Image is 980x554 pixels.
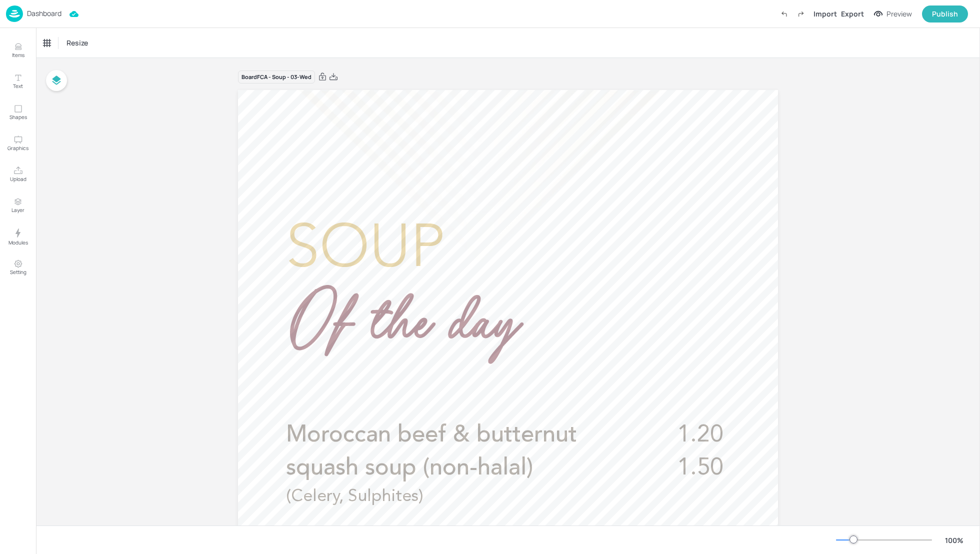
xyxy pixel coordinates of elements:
label: Undo (Ctrl + Z) [775,5,792,22]
div: Export [841,8,864,19]
button: Preview [868,6,918,21]
button: Publish [922,5,968,22]
div: Publish [932,8,958,19]
span: (Celery, Sulphites) [286,488,423,505]
div: Preview [886,8,912,19]
label: Redo (Ctrl + Y) [792,5,809,22]
div: Board FCA - Soup - 03-Wed [238,70,315,84]
div: Import [813,8,837,19]
p: Dashboard [27,10,61,17]
span: Resize [64,37,90,48]
div: 100 % [942,535,966,545]
span: Moroccan beef & butternut squash soup (non-halal) [286,423,577,480]
span: 1.20 1.50 [677,423,723,480]
img: logo-86c26b7e.jpg [6,5,23,22]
